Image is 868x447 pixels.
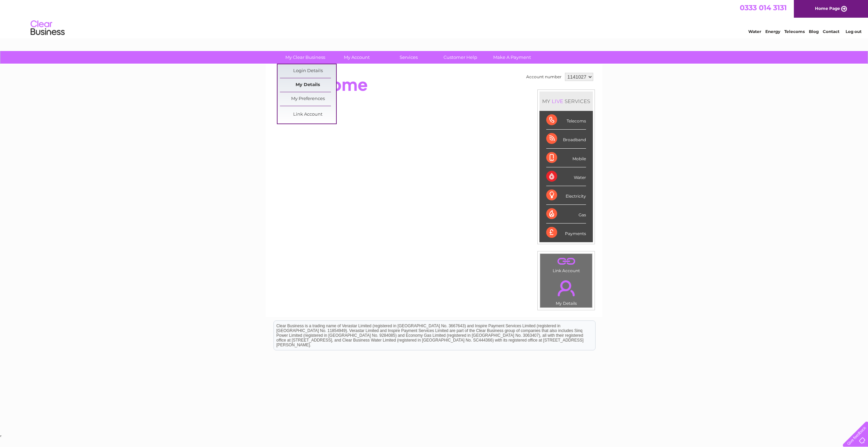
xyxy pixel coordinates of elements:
[542,276,590,300] a: .
[280,78,336,92] a: My Details
[274,4,595,33] div: Clear Business is a trading name of Verastar Limited (registered in [GEOGRAPHIC_DATA] No. 3667643...
[546,130,586,148] div: Broadband
[740,3,787,12] a: 0333 014 3131
[784,29,805,34] a: Telecoms
[30,18,65,38] img: logo.png
[546,186,586,205] div: Electricity
[539,92,593,111] div: MY SERVICES
[823,29,839,34] a: Contact
[765,29,780,34] a: Energy
[546,223,586,242] div: Payments
[540,275,592,308] td: My Details
[524,71,563,83] td: Account number
[546,167,586,186] div: Water
[546,149,586,167] div: Mobile
[748,29,761,34] a: Water
[329,51,385,64] a: My Account
[280,92,336,106] a: My Preferences
[540,253,592,275] td: Link Account
[546,111,586,130] div: Telecoms
[280,108,336,121] a: Link Account
[280,64,336,78] a: Login Details
[546,205,586,223] div: Gas
[809,29,819,34] a: Blog
[846,29,862,34] a: Log out
[432,51,488,64] a: Customer Help
[277,51,333,64] a: My Clear Business
[550,98,565,104] div: LIVE
[542,255,590,267] a: .
[484,51,540,64] a: Make A Payment
[381,51,437,64] a: Services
